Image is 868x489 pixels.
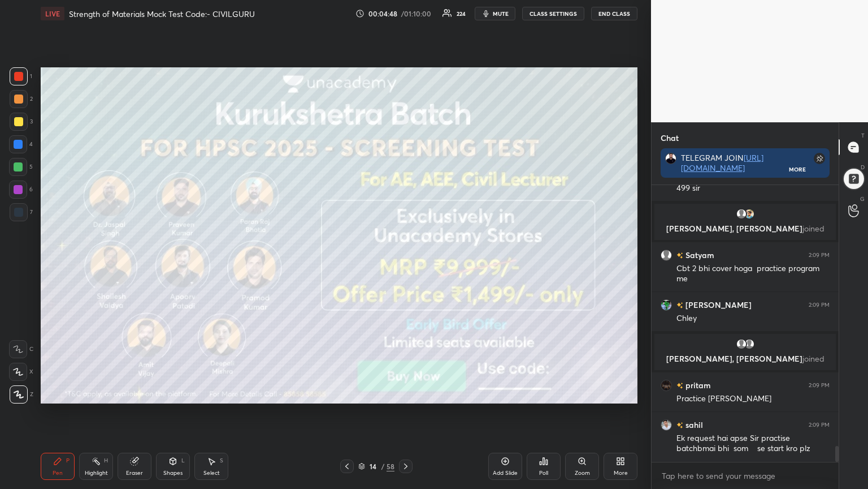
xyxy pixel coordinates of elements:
div: 6 [9,181,33,199]
div: 7 [10,203,33,221]
h6: pritam [683,379,711,391]
p: D [861,163,865,171]
div: Eraser [126,470,143,476]
div: 2:09 PM [809,302,830,308]
div: H [104,458,108,464]
h6: [PERSON_NAME] [683,299,752,311]
p: T [861,131,865,140]
div: Chley [676,313,830,324]
div: / [381,463,384,470]
img: default.png [736,338,747,350]
div: 5 [9,158,33,176]
img: 775d09c349a04c128bf57743337a778e.jpg [661,419,672,431]
div: L [181,458,185,464]
img: 0a91d836203b49fb98d2d8f74c98cd7b.jpg [661,380,672,391]
div: Zoom [575,470,590,476]
div: Highlight [85,470,108,476]
div: P [66,458,70,464]
div: 1 [10,67,32,85]
div: More [789,165,806,173]
div: Cbt 2 bhi cover hoga practice program me [676,263,830,285]
div: grid [652,185,839,462]
div: More [614,470,628,476]
div: 2:09 PM [809,382,830,389]
div: TELEGRAM JOIN [681,153,789,173]
span: mute [493,10,509,18]
div: Add Slide [493,470,518,476]
div: 4 [9,135,33,153]
button: End Class [591,7,637,20]
div: 14 [367,463,379,470]
img: ce0ea786883040b4aed8c20b6c1dd269.jpg [661,299,672,311]
img: no-rating-badge.077c3623.svg [676,383,683,389]
img: no-rating-badge.077c3623.svg [676,302,683,308]
img: no-rating-badge.077c3623.svg [676,422,683,428]
button: CLASS SETTINGS [522,7,584,20]
div: Z [10,385,33,404]
img: 6ab27940dfe74f709b2b563a543901cf.jpg [744,208,755,220]
div: X [9,363,33,381]
div: Poll [539,470,548,476]
div: 2:09 PM [809,422,830,428]
div: 58 [387,461,394,471]
span: joined [802,353,824,364]
h6: Satyam [683,249,714,261]
div: C [9,340,33,358]
div: 2:09 PM [809,252,830,259]
h4: Strength of Materials Mock Test Code:- CIVILGURU [69,8,255,19]
p: G [860,195,865,203]
div: 499 sir [676,183,830,194]
div: 3 [10,113,33,131]
div: Ek request hai apse Sir practise batchbmai bhi som se start kro plz [676,433,830,454]
div: 2 [10,90,33,108]
h6: sahil [683,419,703,431]
div: S [220,458,223,464]
div: Shapes [163,470,183,476]
p: [PERSON_NAME], [PERSON_NAME] [661,354,829,363]
div: Practice [PERSON_NAME] [676,393,830,405]
img: default.png [736,208,747,220]
a: [URL][DOMAIN_NAME] [681,152,763,173]
img: no-rating-badge.077c3623.svg [676,252,683,259]
p: [PERSON_NAME], [PERSON_NAME] [661,224,829,233]
div: 224 [457,11,466,16]
button: mute [475,7,515,20]
div: LIVE [41,7,64,20]
p: Chat [652,123,688,153]
img: d58f76cd00a64faea5a345cb3a881824.jpg [665,153,676,164]
img: default.png [661,250,672,261]
div: Pen [53,470,63,476]
img: default.png [744,338,755,350]
span: joined [802,223,824,234]
div: Select [203,470,220,476]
